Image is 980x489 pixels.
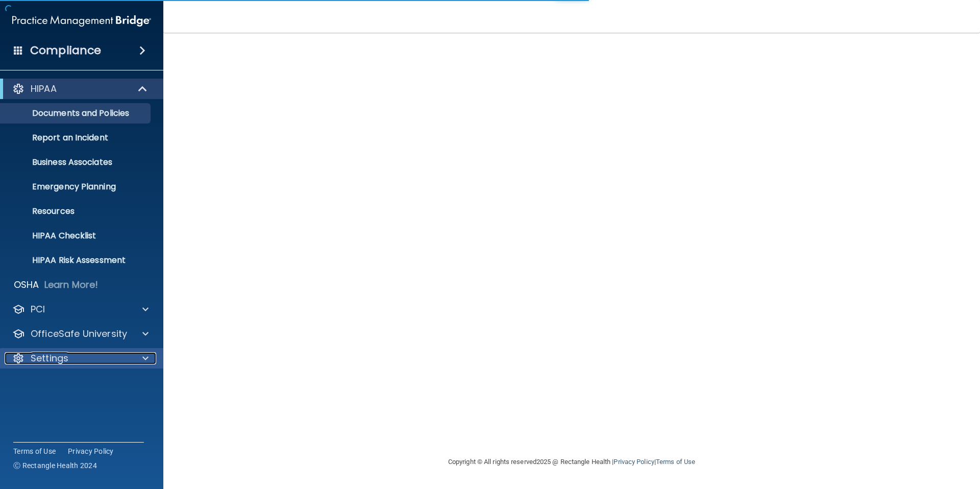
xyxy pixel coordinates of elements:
h4: Compliance [30,43,101,58]
p: PCI [31,303,45,315]
p: Learn More! [44,279,99,291]
p: OSHA [14,279,39,291]
p: OfficeSafe University [31,328,127,340]
p: Business Associates [7,157,146,167]
a: HIPAA [12,83,148,95]
p: HIPAA Checklist [7,231,146,241]
a: Settings [12,352,149,364]
img: PMB logo [12,11,151,31]
a: OfficeSafe University [12,328,149,340]
a: Terms of Use [656,458,695,466]
p: Resources [7,206,146,216]
p: Report an Incident [7,133,146,143]
span: Ⓒ Rectangle Health 2024 [13,460,97,471]
p: HIPAA Risk Assessment [7,255,146,265]
p: Settings [31,352,68,364]
p: Emergency Planning [7,182,146,192]
a: Privacy Policy [68,446,114,456]
p: Documents and Policies [7,108,146,118]
a: Terms of Use [13,446,56,456]
p: HIPAA [31,83,57,95]
a: PCI [12,303,149,315]
div: Copyright © All rights reserved 2025 @ Rectangle Health | | [385,446,758,478]
a: Privacy Policy [614,458,654,466]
